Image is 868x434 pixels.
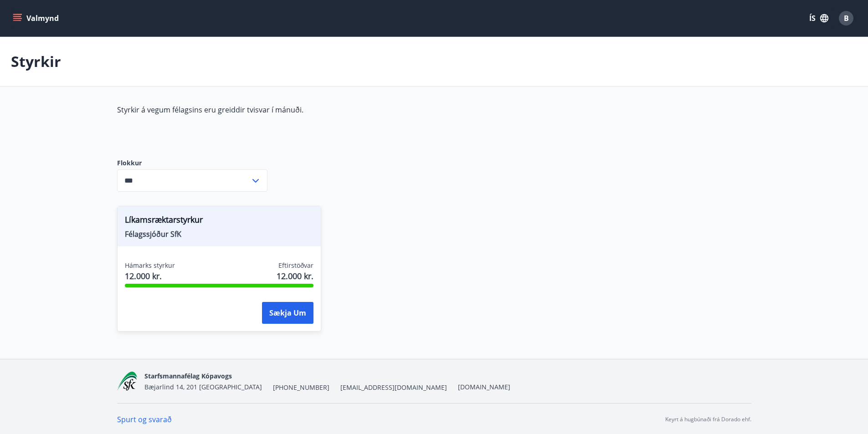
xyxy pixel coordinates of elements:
[117,414,172,424] a: Spurt og svarað
[273,383,329,392] span: [PHONE_NUMBER]
[125,261,175,270] span: Hámarks styrkur
[835,7,857,29] button: B
[340,383,447,392] span: [EMAIL_ADDRESS][DOMAIN_NAME]
[278,261,313,270] span: Eftirstöðvar
[665,415,751,424] p: Keyrt á hugbúnaði frá Dorado ehf.
[125,214,313,229] span: Líkamsræktarstyrkur
[844,13,849,23] span: B
[125,270,175,282] span: 12.000 kr.
[11,10,62,26] button: menu
[458,383,510,391] a: [DOMAIN_NAME]
[144,372,232,380] span: Starfsmannafélag Kópavogs
[117,372,138,391] img: x5MjQkxwhnYn6YREZUTEa9Q4KsBUeQdWGts9Dj4O.png
[117,158,267,168] label: Flokkur
[117,105,547,115] p: Styrkir á vegum félagsins eru greiddir tvisvar í mánuði.
[277,270,313,282] span: 12.000 kr.
[11,51,61,71] p: Styrkir
[144,383,262,391] span: Bæjarlind 14, 201 [GEOGRAPHIC_DATA]
[125,229,313,239] span: Félagssjóður SfK
[262,302,313,324] button: Sækja um
[804,10,833,26] button: ÍS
